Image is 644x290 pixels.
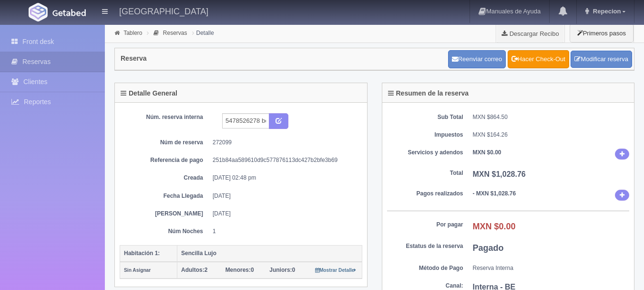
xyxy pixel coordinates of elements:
dt: Núm Noches [127,227,203,236]
dt: Servicios y adendos [387,149,463,157]
a: Tablero [123,30,142,36]
strong: Adultos: [181,267,204,273]
span: Repecion [591,8,621,15]
button: Primeros pasos [570,24,634,43]
span: 0 [269,267,295,273]
dd: MXN $164.26 [473,131,630,139]
img: Getabed [52,9,86,16]
a: Mostrar Detalle [315,267,357,273]
b: - MXN $1,028.76 [473,190,516,197]
dt: Método de Pago [387,264,463,272]
a: Reservas [163,30,187,36]
h4: Detalle General [121,90,177,97]
dt: Creada [127,174,203,182]
b: MXN $0.00 [473,149,501,156]
dd: MXN $864.50 [473,113,630,121]
dt: Pagos realizados [387,190,463,198]
dt: Total [387,169,463,177]
h4: Resumen de la reserva [388,90,469,97]
dt: Impuestos [387,131,463,139]
a: Descargar Recibo [496,24,564,43]
dd: Reserva Interna [473,264,630,272]
small: Sin Asignar [124,268,151,273]
h4: [GEOGRAPHIC_DATA] [119,5,208,17]
dt: Canal: [387,282,463,290]
span: 2 [181,267,207,273]
button: Reenviar correo [448,50,506,68]
h4: Reserva [121,55,147,62]
dt: Referencia de pago [127,156,203,164]
a: Modificar reserva [571,51,632,68]
dd: 272099 [213,139,355,147]
strong: Juniors: [269,267,292,273]
strong: Menores: [225,267,251,273]
small: Mostrar Detalle [315,268,357,273]
b: Pagado [473,243,504,253]
b: MXN $1,028.76 [473,170,526,178]
dt: [PERSON_NAME] [127,210,203,218]
dd: 1 [213,227,355,236]
b: Habitación 1: [124,250,160,257]
th: Sencilla Lujo [177,245,362,262]
dt: Estatus de la reserva [387,242,463,250]
dd: 251b84aa589610d9c577876113dc427b2bfe3b69 [213,156,355,164]
dt: Por pagar [387,221,463,229]
dd: [DATE] 02:48 pm [213,174,355,182]
span: 0 [225,267,254,273]
a: Hacer Check-Out [508,50,569,68]
b: MXN $0.00 [473,222,516,231]
dd: [DATE] [213,192,355,200]
li: Detalle [190,28,216,37]
dt: Sub Total [387,113,463,121]
dd: [DATE] [213,210,355,218]
dt: Núm de reserva [127,139,203,147]
dt: Núm. reserva interna [127,113,203,121]
img: Getabed [29,3,48,21]
dt: Fecha Llegada [127,192,203,200]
